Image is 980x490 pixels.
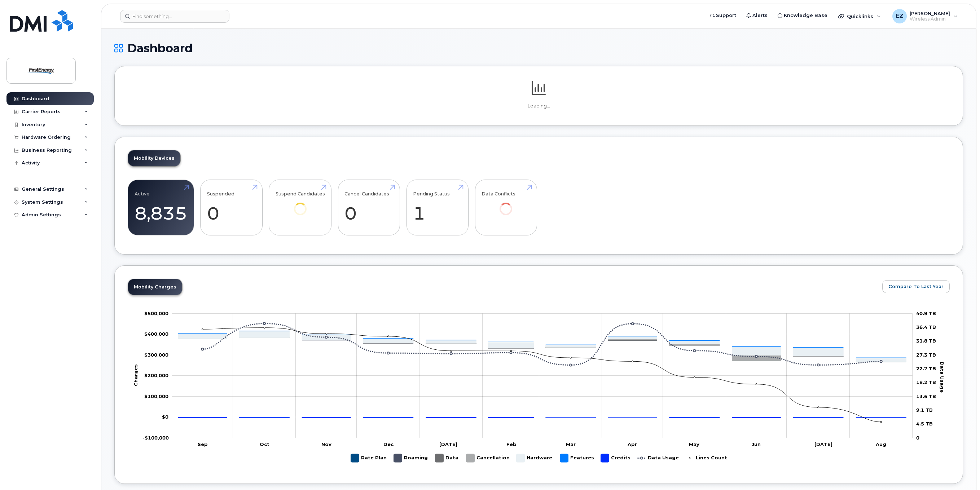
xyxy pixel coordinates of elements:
tspan: 18.2 TB [916,379,936,385]
g: $0 [144,352,168,357]
a: Active 8,835 [135,184,187,231]
g: $0 [144,372,168,378]
tspan: 13.6 TB [916,393,936,399]
g: Hardware [178,331,906,362]
g: Hardware [516,451,553,465]
tspan: 0 [916,434,919,440]
tspan: May [689,441,699,447]
a: Pending Status 1 [413,184,462,231]
a: Cancel Candidates 0 [344,184,393,231]
tspan: Charges [132,364,138,386]
a: Suspend Candidates [276,184,325,225]
g: $0 [144,331,168,337]
tspan: $200,000 [144,372,168,378]
tspan: 9.1 TB [916,407,933,413]
a: Mobility Devices [128,150,180,166]
g: Data Usage [637,451,678,465]
tspan: $0 [162,414,168,420]
g: $0 [144,393,168,399]
tspan: Aug [875,441,886,447]
g: $0 [142,434,169,440]
a: Data Conflicts [482,184,530,225]
tspan: 4.5 TB [916,421,933,427]
a: Suspended 0 [207,184,256,231]
button: Compare To Last Year [882,280,950,293]
tspan: [DATE] [814,441,832,447]
tspan: 36.4 TB [916,324,936,330]
tspan: 40.9 TB [916,310,936,316]
g: Cancellation [466,451,509,465]
tspan: Mar [566,441,576,447]
g: $0 [144,310,168,316]
tspan: Feb [506,441,516,447]
tspan: Nov [321,441,331,447]
a: Mobility Charges [128,279,182,295]
tspan: 31.8 TB [916,338,936,344]
tspan: $500,000 [144,310,168,316]
tspan: Apr [627,441,637,447]
h1: Dashboard [114,42,963,54]
tspan: $400,000 [144,331,168,337]
tspan: [DATE] [439,441,457,447]
tspan: Sep [198,441,208,447]
g: Data [435,451,459,465]
g: Rate Plan [351,451,386,465]
tspan: 27.3 TB [916,352,936,357]
g: Lines Count [685,451,727,465]
span: Compare To Last Year [888,283,944,290]
tspan: Oct [260,441,269,447]
tspan: $300,000 [144,352,168,357]
tspan: Jun [752,441,761,447]
g: Features [178,331,906,358]
g: Features [560,451,594,465]
tspan: $100,000 [144,393,168,399]
g: Roaming [394,451,428,465]
p: Loading... [128,103,950,109]
g: Credits [601,451,630,465]
g: Legend [351,451,727,465]
tspan: -$100,000 [142,434,169,440]
tspan: 22.7 TB [916,366,936,371]
tspan: Data Usage [939,361,945,392]
tspan: Dec [383,441,394,447]
g: Cancellation [178,337,906,362]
